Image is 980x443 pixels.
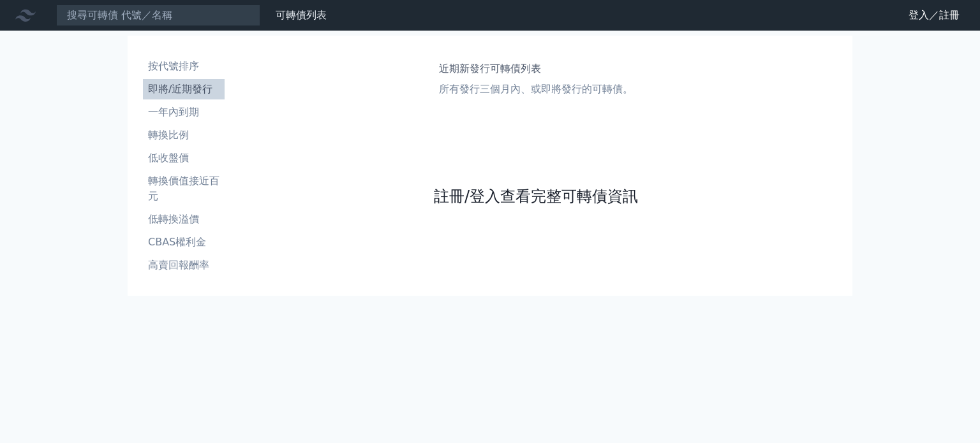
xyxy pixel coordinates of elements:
a: 低收盤價 [143,148,225,168]
li: 高賣回報酬率 [143,258,225,273]
h1: 近期新發行可轉債列表 [439,61,633,76]
li: 轉換價值接近百元 [143,173,225,204]
a: 轉換比例 [143,125,225,145]
a: 高賣回報酬率 [143,255,225,275]
a: 註冊/登入查看完整可轉債資訊 [434,186,638,207]
a: 即將/近期發行 [143,79,225,99]
li: 一年內到期 [143,105,225,120]
a: 一年內到期 [143,102,225,122]
li: CBAS權利金 [143,235,225,250]
li: 即將/近期發行 [143,82,225,97]
a: CBAS權利金 [143,232,225,252]
li: 低轉換溢價 [143,212,225,227]
a: 低轉換溢價 [143,209,225,229]
p: 所有發行三個月內、或即將發行的可轉債。 [439,82,633,97]
li: 低收盤價 [143,150,225,166]
a: 按代號排序 [143,56,225,76]
li: 按代號排序 [143,59,225,74]
a: 轉換價值接近百元 [143,171,225,207]
a: 登入／註冊 [898,5,970,25]
a: 可轉債列表 [276,9,327,21]
input: 搜尋可轉債 代號／名稱 [56,4,260,26]
li: 轉換比例 [143,127,225,143]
